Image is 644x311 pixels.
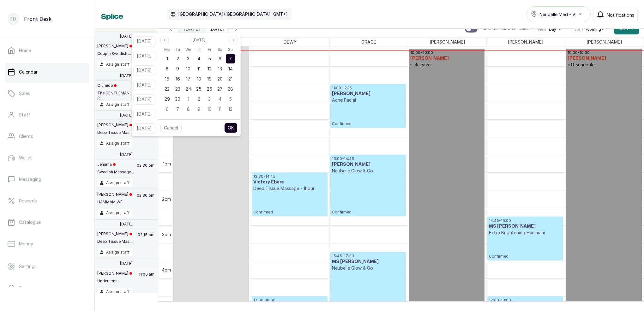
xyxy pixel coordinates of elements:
[208,66,212,71] span: 12
[97,83,135,88] p: Olumide
[133,109,155,119] button: [DATE]
[489,298,561,303] p: 17:00 - 18:00
[197,56,200,61] span: 4
[176,76,180,81] span: 16
[176,66,179,71] span: 9
[204,54,214,64] div: 05 Sep 2025
[175,46,180,53] span: Tu
[410,62,483,68] p: sick leave
[332,265,404,271] p: Neubelle Glow & Go
[138,271,155,288] p: 11:00 am
[538,27,563,32] button: ViewDay
[165,86,170,92] span: 22
[428,38,466,46] span: [PERSON_NAME]
[198,96,200,102] span: 2
[5,106,89,124] a: Staff
[253,185,326,192] p: Deep Tissue Massage - 1hour
[593,8,638,22] button: Notifications
[332,121,404,126] span: Confirmed
[253,210,326,215] span: Confirmed
[568,62,640,68] p: off schedule
[19,133,33,140] p: Clients
[5,235,89,253] a: Money
[120,34,133,39] p: [DATE]
[120,113,133,118] p: [DATE]
[332,161,404,168] h3: [PERSON_NAME]
[229,56,232,61] span: 7
[194,64,204,74] div: 11 Sep 2025
[215,84,225,94] div: 27 Sep 2025
[217,76,223,81] span: 20
[178,21,206,36] div: [DATE]
[194,45,204,54] div: Thursday
[527,6,591,22] button: Neubelle Med - VI
[5,149,89,167] a: Wallet
[225,54,236,64] div: 07 Sep 2025
[160,36,169,44] button: Previous month
[228,46,233,53] span: Su
[188,96,189,102] span: 1
[133,51,155,61] button: [DATE]
[97,200,132,205] p: HAMMAM WE
[607,12,634,18] span: Notifications
[186,86,191,92] span: 24
[225,84,236,94] div: 28 Sep 2025
[97,51,132,56] p: Couple Swedish ...
[5,279,89,297] a: Support
[97,162,134,167] p: Jemima
[172,74,183,84] div: 16 Sep 2025
[161,196,172,202] div: 2pm
[574,27,606,32] button: StaffWorking
[215,94,225,104] div: 04 Oct 2025
[5,258,89,275] a: Settings
[160,123,182,133] button: Cancel
[133,123,155,134] button: [DATE]
[133,65,155,75] button: [DATE]
[196,86,202,92] span: 25
[619,26,628,32] span: Add
[164,46,170,53] span: Mo
[183,84,193,94] div: 24 Sep 2025
[19,219,41,225] p: Catalogue
[183,104,193,114] div: 08 Oct 2025
[19,263,37,270] p: Settings
[184,25,201,33] span: [DATE]
[19,176,41,182] p: Messaging
[166,56,168,61] span: 1
[229,96,232,102] span: 5
[186,76,190,81] span: 17
[120,73,133,78] p: [DATE]
[229,36,238,44] button: Next month
[215,45,225,54] div: Saturday
[19,285,36,291] p: Support
[197,76,201,81] span: 18
[253,298,326,303] p: 17:00 - 18:00
[136,192,155,209] p: 02:30 pm
[208,56,211,61] span: 5
[224,123,238,133] button: OK
[10,16,16,22] p: FD
[218,46,222,53] span: Sa
[360,38,377,46] span: GRACE
[183,54,193,64] div: 03 Sep 2025
[162,160,172,167] div: 1pm
[215,74,225,84] div: 20 Sep 2025
[228,106,232,112] span: 12
[175,86,180,92] span: 23
[161,231,172,238] div: 3pm
[218,66,222,71] span: 13
[215,64,225,74] div: 13 Sep 2025
[183,45,193,54] div: Wednesday
[183,74,193,84] div: 17 Sep 2025
[97,192,132,197] p: [PERSON_NAME]
[97,231,132,236] p: [PERSON_NAME]
[586,27,601,32] span: Working
[190,36,208,44] button: Select month
[489,218,561,223] p: 14:45 - 16:00
[176,106,179,112] span: 7
[5,170,89,188] a: Messaging
[19,155,32,161] p: Wallet
[162,54,172,64] div: 01 Sep 2025
[172,54,183,64] div: 02 Sep 2025
[97,101,132,108] button: Assign staff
